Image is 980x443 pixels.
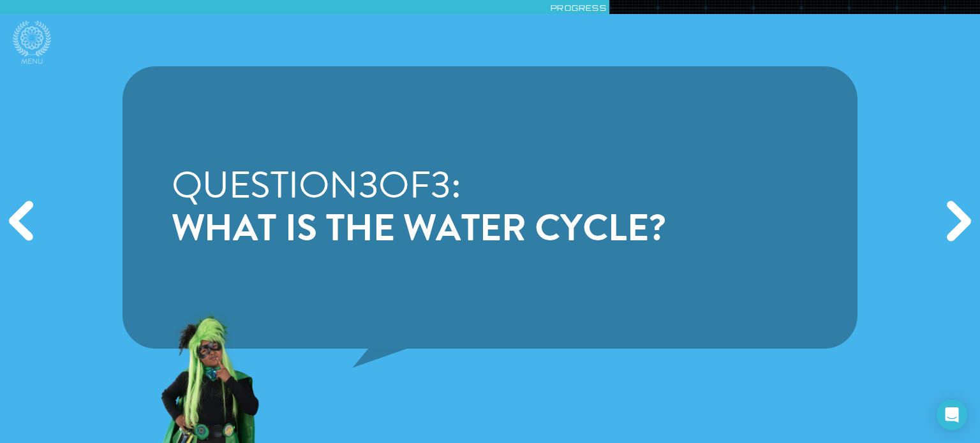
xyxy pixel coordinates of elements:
[13,20,51,68] a: Menu
[21,57,43,68] span: Menu
[378,170,430,207] span: of
[451,170,461,207] span: :
[430,170,451,207] span: 3
[358,170,379,207] span: 3
[172,170,358,207] span: Question
[172,212,667,250] h3: What is the water cycle?
[937,400,967,430] div: Open Intercom Messenger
